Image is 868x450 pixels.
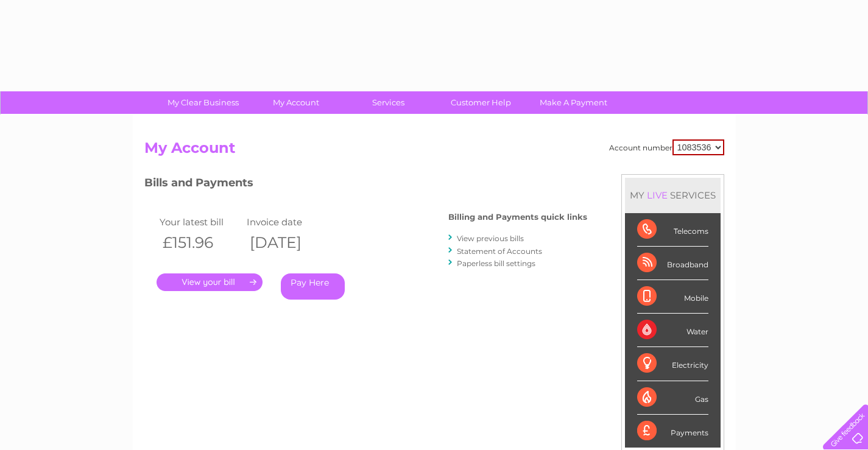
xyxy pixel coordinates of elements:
a: . [157,273,263,291]
a: Make A Payment [523,91,624,114]
div: Mobile [637,280,708,314]
div: LIVE [644,189,670,201]
a: Pay Here [281,273,345,300]
td: Invoice date [244,214,331,230]
div: Gas [637,381,708,415]
th: [DATE] [244,230,331,255]
div: Broadband [637,247,708,280]
div: Account number [609,139,724,155]
div: Telecoms [637,213,708,247]
th: £151.96 [157,230,244,255]
a: Statement of Accounts [457,247,542,256]
a: My Clear Business [153,91,253,114]
a: View previous bills [457,234,524,243]
td: Your latest bill [157,214,244,230]
a: Customer Help [431,91,531,114]
a: My Account [245,91,346,114]
h4: Billing and Payments quick links [448,213,587,222]
div: MY SERVICES [625,178,721,213]
div: Payments [637,415,708,448]
a: Paperless bill settings [457,259,535,268]
div: Electricity [637,347,708,381]
div: Water [637,314,708,347]
a: Services [338,91,439,114]
h3: Bills and Payments [144,174,587,195]
h2: My Account [144,139,724,163]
